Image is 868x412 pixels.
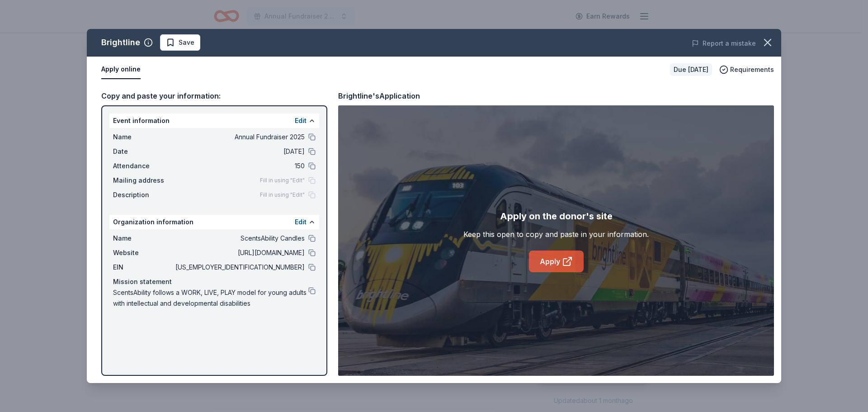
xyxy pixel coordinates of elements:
button: Edit [295,115,307,126]
span: Mailing address [113,175,174,186]
div: Apply on the donor's site [500,209,613,223]
span: Annual Fundraiser 2025 [174,132,305,142]
button: Save [160,34,200,51]
span: Name [113,233,174,244]
span: Fill in using "Edit" [260,191,305,199]
span: 150 [174,161,305,171]
div: Organization information [109,215,319,229]
div: Due [DATE] [670,63,712,76]
span: ScentsAbility follows a WORK, LIVE, PLAY model for young adults with intellectual and development... [113,287,308,309]
span: EIN [113,262,174,273]
button: Apply online [101,60,141,79]
span: Attendance [113,161,174,171]
span: [US_EMPLOYER_IDENTIFICATION_NUMBER] [174,262,305,273]
span: [URL][DOMAIN_NAME] [174,247,305,258]
span: ScentsAbility Candles [174,233,305,244]
a: Apply [529,251,584,272]
div: Brightline's Application [338,90,420,102]
div: Keep this open to copy and paste in your information. [463,229,649,240]
span: [DATE] [174,146,305,157]
span: Save [179,37,194,48]
span: Website [113,247,174,258]
button: Edit [295,217,307,227]
div: Event information [109,114,319,128]
button: Requirements [719,64,774,75]
span: Fill in using "Edit" [260,177,305,184]
div: Mission statement [113,276,316,287]
span: Name [113,132,174,142]
div: Brightline [101,35,140,50]
span: Description [113,189,174,200]
button: Report a mistake [692,38,756,49]
span: Requirements [730,64,774,75]
span: Date [113,146,174,157]
div: Copy and paste your information: [101,90,327,102]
